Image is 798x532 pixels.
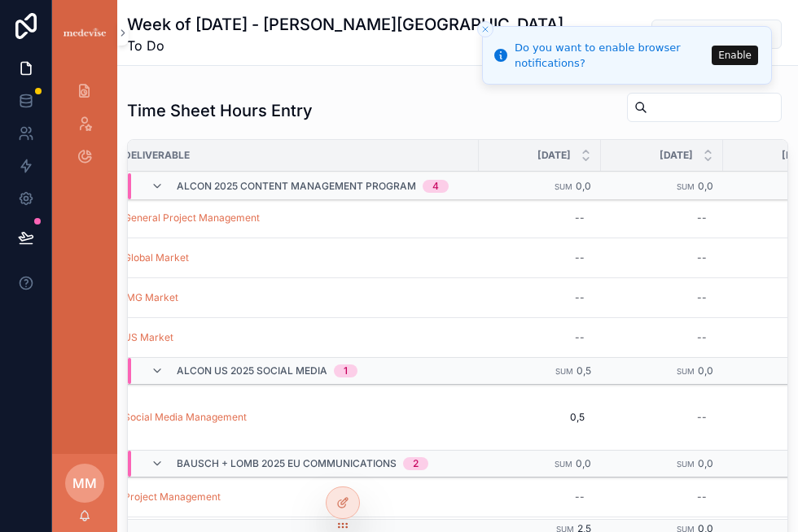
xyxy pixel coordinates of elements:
[177,364,327,377] span: Alcon US 2025 Social Media
[677,182,695,191] small: Sum
[177,180,416,193] span: Alcon 2025 Content Management Program
[124,291,178,304] a: IMG Market
[127,36,563,55] span: To Do
[124,251,189,264] a: Global Market
[697,491,707,504] div: --
[576,457,591,469] span: 0,0
[432,180,439,193] div: 4
[575,251,585,264] div: --
[698,364,713,377] span: 0,0
[712,46,758,65] button: Enable
[477,21,493,37] button: Close toast
[124,491,221,504] a: Project Management
[52,65,117,192] div: scrollable content
[537,149,571,162] span: [DATE]
[697,251,707,264] div: --
[124,211,260,225] a: General Project Management
[698,457,713,469] span: 0,0
[177,457,397,470] span: Bausch + Lomb 2025 EU Communications
[127,99,313,122] h1: Time Sheet Hours Entry
[413,457,419,470] div: 2
[515,40,707,72] div: Do you want to enable browser notifications?
[575,491,585,504] div: --
[555,460,572,469] small: Sum
[72,473,97,493] span: MM
[495,411,585,424] span: 0,5
[697,211,707,225] div: --
[677,460,695,469] small: Sum
[555,182,572,191] small: Sum
[697,411,707,424] div: --
[127,13,563,36] h1: Week of [DATE] - [PERSON_NAME][GEOGRAPHIC_DATA]
[124,331,173,344] a: US Market
[577,364,591,377] span: 0,5
[124,149,190,162] span: Deliverable
[698,180,713,192] span: 0,0
[124,411,247,424] a: Social Media Management
[697,331,707,344] div: --
[575,211,585,225] div: --
[555,367,573,376] small: Sum
[660,149,693,162] span: [DATE]
[344,364,348,377] div: 1
[575,291,585,304] div: --
[697,291,707,304] div: --
[62,26,107,40] img: App logo
[575,331,585,344] div: --
[677,367,695,376] small: Sum
[576,180,591,192] span: 0,0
